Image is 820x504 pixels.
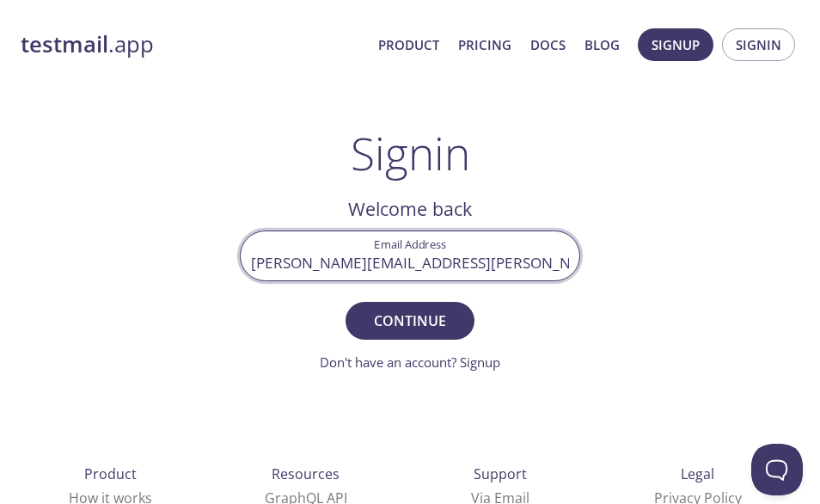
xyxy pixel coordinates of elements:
[584,34,620,56] a: Blog
[736,34,781,56] span: Signin
[458,34,511,56] a: Pricing
[638,28,713,61] button: Signup
[346,302,474,340] button: Continue
[378,34,439,56] a: Product
[722,28,795,61] button: Signin
[530,34,566,56] a: Docs
[320,353,500,371] a: Don't have an account? Signup
[21,30,364,59] a: testmail.app
[652,34,700,56] span: Signup
[474,464,527,483] span: Support
[364,309,456,333] span: Continue
[272,464,340,483] span: Resources
[84,464,137,483] span: Product
[681,464,714,483] span: Legal
[240,194,580,224] h2: Welcome back
[751,444,803,495] iframe: Help Scout Beacon - Open
[21,29,108,59] strong: testmail
[351,127,470,179] h1: Signin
